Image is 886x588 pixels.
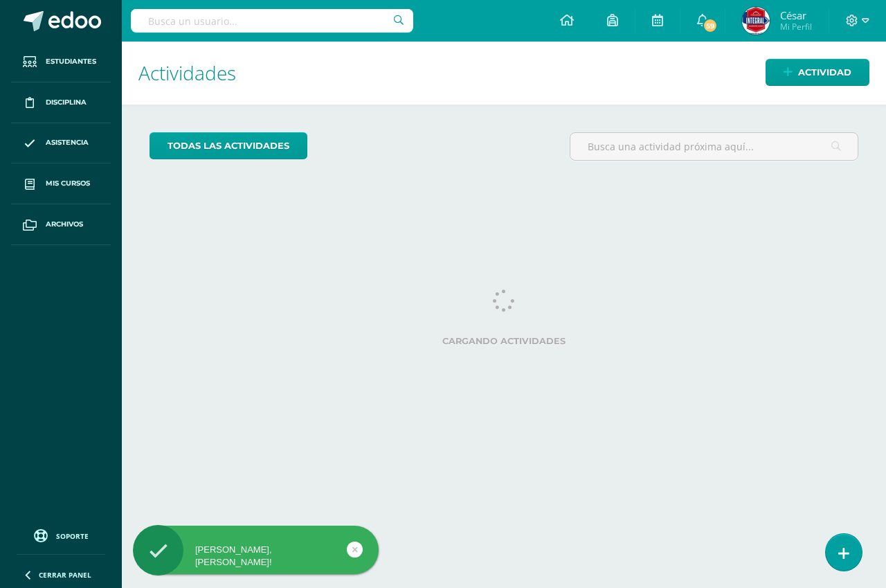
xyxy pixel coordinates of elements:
[11,204,111,245] a: Archivos
[703,18,718,33] span: 59
[46,97,87,108] span: Disciplina
[46,137,89,148] span: Asistencia
[570,133,858,160] input: Busca una actividad próxima aquí...
[798,60,851,85] span: Actividad
[780,8,812,22] span: César
[766,59,869,86] a: Actividad
[46,178,90,189] span: Mis cursos
[11,123,111,164] a: Asistencia
[150,336,858,346] label: Cargando actividades
[46,56,96,67] span: Estudiantes
[131,9,413,33] input: Busca un usuario...
[56,531,89,541] span: Soporte
[17,526,105,544] a: Soporte
[11,42,111,82] a: Estudiantes
[742,7,770,35] img: 97e2aee4511ffbb91b5db86908f133de.png
[39,570,91,580] span: Cerrar panel
[780,21,812,33] span: Mi Perfil
[11,163,111,204] a: Mis cursos
[138,42,869,105] h1: Actividades
[133,544,379,569] div: [PERSON_NAME], [PERSON_NAME]!
[46,219,83,230] span: Archivos
[11,82,111,123] a: Disciplina
[150,132,307,159] a: todas las Actividades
